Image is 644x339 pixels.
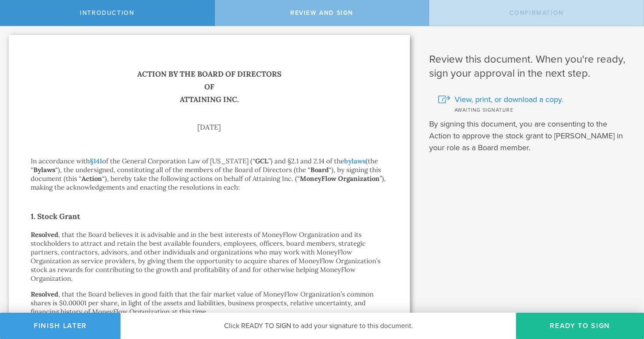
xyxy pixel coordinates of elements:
[509,9,564,17] span: Confirmation
[82,174,102,183] strong: Action
[31,68,388,106] h1: Action by the Board of Directors of Attaining Inc.
[80,9,134,17] span: Introduction
[31,124,388,131] div: [DATE]
[121,313,516,339] div: Click READY TO SIGN to add your signature to this document.
[516,313,644,339] button: Ready to Sign
[300,174,380,183] strong: MoneyFlow Organization
[455,94,563,105] span: View, print, or download a copy.
[429,118,631,154] p: By signing this document, you are consenting to the Action to approve the stock grant to [PERSON_...
[31,209,388,223] h2: 1. Stock Grant
[429,53,631,81] h1: Review this document. When you're ready, sign your approval in the next step.
[31,230,58,239] strong: Resolved
[310,166,329,174] strong: Board
[31,290,388,316] p: , that the Board believes in good faith that the fair market value of MoneyFlow Organization’s co...
[344,157,366,165] a: bylaws
[255,157,268,165] strong: GCL
[90,157,102,165] a: §141
[31,230,388,283] p: , that the Board believes it is advisable and in the best interests of MoneyFlow Organization and...
[31,290,58,298] strong: Resolved
[33,166,55,174] strong: Bylaws
[438,105,631,114] div: Awaiting signature
[31,157,388,192] p: In accordance with of the General Corporation Law of [US_STATE] (“ ”) and §2.1 and 2.14 of the (t...
[290,9,353,17] span: Review and Sign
